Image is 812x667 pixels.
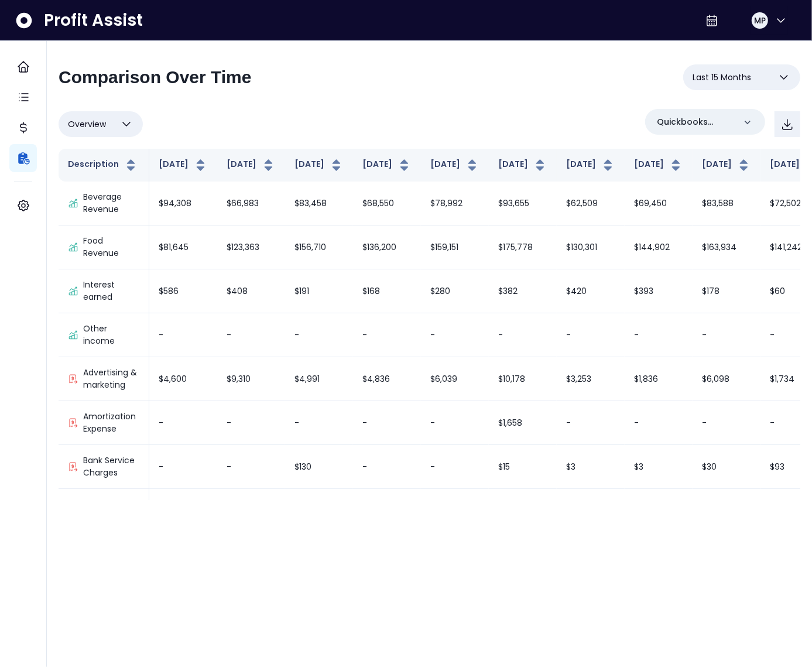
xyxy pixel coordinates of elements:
td: - [353,445,421,489]
td: $9,377 [557,489,625,533]
td: $15 [489,445,557,489]
td: $178 [693,269,760,313]
td: $94,308 [149,182,217,225]
td: $83,588 [693,182,760,225]
button: Description [68,158,138,172]
p: Advertising & marketing [83,367,139,391]
button: [DATE] [227,158,276,172]
td: $159,151 [421,225,489,269]
td: - [421,401,489,445]
td: - [489,313,557,357]
td: $163,934 [693,225,760,269]
td: - [149,445,217,489]
td: $3 [557,445,625,489]
button: [DATE] [634,158,683,172]
td: $9,215 [217,489,285,533]
td: $130 [285,445,353,489]
td: $382 [489,269,557,313]
td: $81,645 [149,225,217,269]
td: $6,039 [421,357,489,401]
p: Quickbooks Online [657,116,735,128]
td: - [421,313,489,357]
td: - [557,313,625,357]
span: Profit Assist [44,10,143,31]
td: $83,458 [285,182,353,225]
td: $22,051 [625,489,693,533]
td: $6,098 [693,357,760,401]
td: $280 [421,269,489,313]
td: - [149,401,217,445]
td: $1,836 [625,357,693,401]
td: - [353,313,421,357]
td: $393 [625,269,693,313]
button: [DATE] [702,158,751,172]
td: - [557,401,625,445]
td: - [217,313,285,357]
td: $4,836 [353,357,421,401]
td: $9,310 [217,357,285,401]
td: - [421,445,489,489]
td: $9,297 [353,489,421,533]
td: - [217,445,285,489]
button: [DATE] [294,158,344,172]
td: $4,600 [149,357,217,401]
p: Food Revenue [83,235,139,259]
td: $66,983 [217,182,285,225]
td: - [625,313,693,357]
td: $30 [693,445,760,489]
td: $9,223 [693,489,760,533]
td: - [693,401,760,445]
h2: Comparison Over Time [59,67,252,88]
td: - [693,313,760,357]
td: $408 [217,269,285,313]
td: $9,617 [285,489,353,533]
td: $1,658 [489,401,557,445]
button: [DATE] [362,158,412,172]
td: $62,509 [557,182,625,225]
td: $9,274 [489,489,557,533]
button: [DATE] [430,158,479,172]
td: - [149,313,217,357]
td: $175,778 [489,225,557,269]
button: [DATE] [498,158,547,172]
p: Other income [83,323,139,347]
p: Building & property rent [83,498,139,523]
td: $136,200 [353,225,421,269]
td: $78,992 [421,182,489,225]
td: - [285,401,353,445]
td: $69,450 [625,182,693,225]
span: Last 15 Months [693,70,751,84]
td: $191 [285,269,353,313]
td: $156,710 [285,225,353,269]
td: $123,363 [217,225,285,269]
td: $144,902 [625,225,693,269]
span: Overview [68,117,106,131]
td: $68,550 [353,182,421,225]
td: $168 [353,269,421,313]
span: MP [754,15,766,26]
td: $3,253 [557,357,625,401]
button: [DATE] [159,158,208,172]
button: [DATE] [566,158,615,172]
td: - [353,401,421,445]
td: $10,178 [489,357,557,401]
p: Beverage Revenue [83,191,139,216]
p: Bank Service Charges [83,454,139,479]
td: $3 [625,445,693,489]
td: $93,655 [489,182,557,225]
td: - [217,401,285,445]
td: $420 [557,269,625,313]
td: $130,301 [557,225,625,269]
td: - [285,313,353,357]
td: $586 [149,269,217,313]
td: $4,991 [285,357,353,401]
td: - [625,401,693,445]
td: $9,342 [421,489,489,533]
td: $12,216 [149,489,217,533]
p: Interest earned [83,279,139,303]
p: Amortization Expense [83,411,139,435]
